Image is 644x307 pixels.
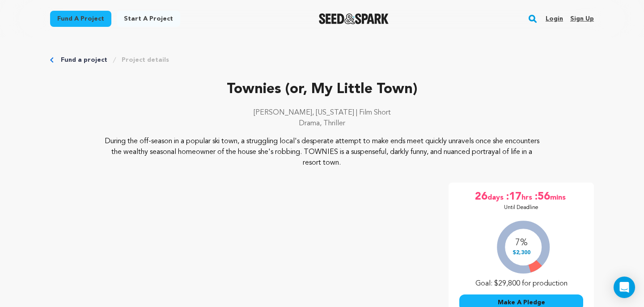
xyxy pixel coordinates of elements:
[505,190,521,204] span: :17
[50,79,594,100] p: Townies (or, My Little Town)
[546,12,563,26] a: Login
[319,13,389,24] img: Seed&Spark Logo Dark Mode
[614,277,635,298] div: Open Intercom Messenger
[105,136,540,168] p: During the off-season in a popular ski town, a struggling local's desperate attempt to make ends ...
[570,12,594,26] a: Sign up
[475,190,487,204] span: 26
[50,107,594,118] p: [PERSON_NAME], [US_STATE] | Film Short
[50,55,594,64] div: Breadcrumb
[117,11,180,27] a: Start a project
[319,13,389,24] a: Seed&Spark Homepage
[504,204,538,211] p: Until Deadline
[122,55,169,64] a: Project details
[550,190,568,204] span: mins
[521,190,534,204] span: hrs
[50,118,594,129] p: Drama, Thriller
[50,11,111,27] a: Fund a project
[534,190,550,204] span: :56
[487,190,505,204] span: days
[61,55,107,64] a: Fund a project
